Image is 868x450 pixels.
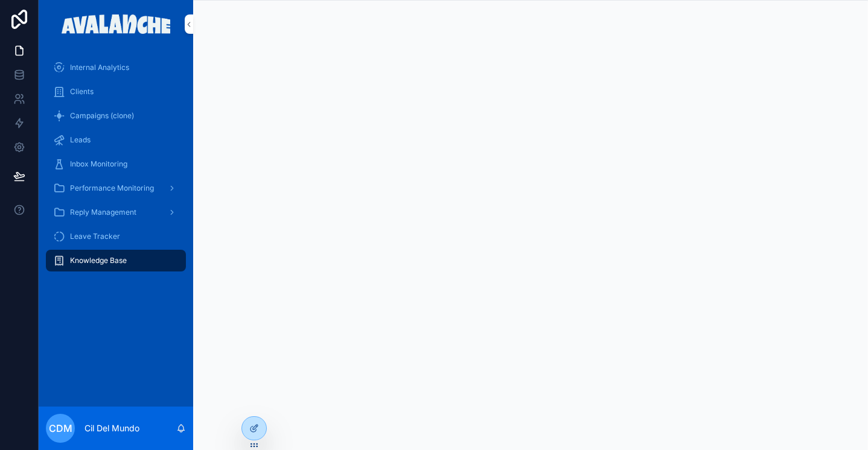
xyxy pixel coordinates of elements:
a: Leads [46,129,186,151]
a: Campaigns (clone) [46,105,186,127]
span: Clients [70,87,94,97]
span: Internal Analytics [70,63,129,72]
a: Inbox Monitoring [46,153,186,175]
span: Reply Management [70,208,136,217]
span: Campaigns (clone) [70,111,134,121]
span: Leads [70,135,91,145]
a: Performance Monitoring [46,177,186,199]
a: Clients [46,81,186,103]
img: App logo [62,14,171,34]
span: CDM [49,421,72,436]
p: Cil Del Mundo [85,422,139,434]
a: Internal Analytics [46,57,186,78]
div: scrollable content [39,48,193,287]
span: Performance Monitoring [70,183,154,193]
span: Knowledge Base [70,256,127,265]
span: Inbox Monitoring [70,159,127,169]
a: Reply Management [46,201,186,223]
a: Leave Tracker [46,226,186,247]
a: Knowledge Base [46,250,186,271]
span: Leave Tracker [70,232,120,241]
